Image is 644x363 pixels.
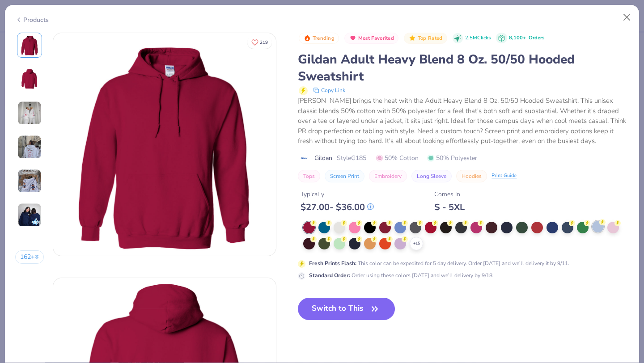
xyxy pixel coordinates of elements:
div: This color can be expedited for 5 day delivery. Order [DATE] and we’ll delivery it by 9/11. [309,259,569,267]
img: Front [19,34,40,56]
img: User generated content [17,135,42,159]
img: Back [19,68,40,90]
span: Trending [313,36,335,41]
button: Switch to This [298,298,395,320]
span: Top Rated [418,36,443,41]
strong: Fresh Prints Flash : [309,260,356,267]
span: 50% Polyester [428,153,477,163]
button: Badge Button [344,33,398,44]
img: Most Favorited sort [349,34,356,42]
button: Badge Button [404,33,447,44]
button: copy to clipboard [310,85,348,96]
img: User generated content [17,203,42,227]
strong: Standard Order : [309,272,350,279]
span: Style G185 [337,153,366,163]
button: Tops [298,170,320,182]
img: User generated content [17,169,42,193]
span: + 15 [413,241,420,247]
div: Typically [301,190,374,199]
button: Close [619,9,636,26]
button: Like [247,36,272,49]
div: Products [15,15,49,25]
span: Most Favorited [358,36,394,41]
button: Badge Button [299,33,339,44]
div: Comes In [434,190,465,199]
span: Orders [529,34,544,41]
span: 50% Cotton [376,153,419,163]
div: Order using these colors [DATE] and we’ll delivery by 9/18. [309,271,494,279]
img: User generated content [17,237,19,261]
div: Print Guide [491,172,517,180]
span: 2.5M Clicks [465,34,491,42]
button: Screen Print [325,170,364,182]
div: 8,100+ [509,34,544,42]
div: $ 27.00 - $ 36.00 [301,202,374,213]
button: Long Sleeve [411,170,452,182]
button: Hoodies [456,170,487,182]
button: 162+ [15,250,44,264]
button: Embroidery [369,170,407,182]
img: Top Rated sort [409,34,416,42]
span: 219 [260,40,268,45]
img: Front [53,33,276,256]
div: Gildan Adult Heavy Blend 8 Oz. 50/50 Hooded Sweatshirt [298,51,629,85]
span: Gildan [314,153,332,163]
div: S - 5XL [434,202,465,213]
div: [PERSON_NAME] brings the heat with the Adult Heavy Blend 8 Oz. 50/50 Hooded Sweatshirt. This unis... [298,96,629,146]
img: brand logo [298,155,310,162]
img: User generated content [17,101,42,125]
img: Trending sort [304,34,311,42]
